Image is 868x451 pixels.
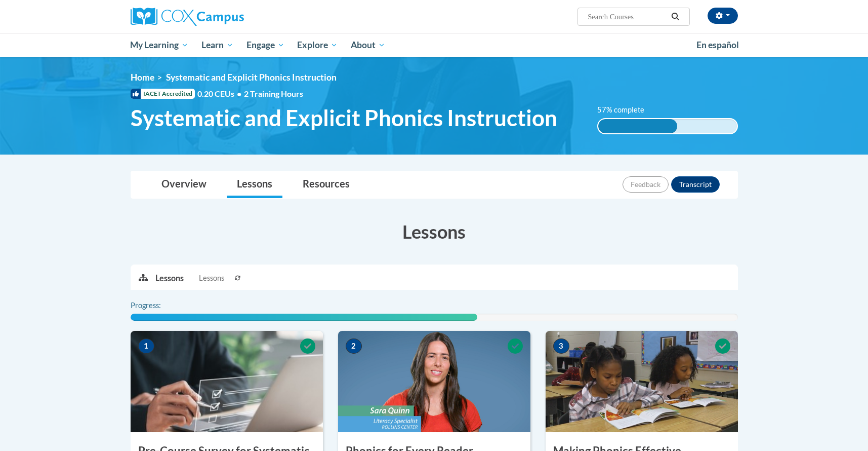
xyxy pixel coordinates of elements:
span: Learn [201,39,233,51]
img: Course Image [338,331,530,432]
span: Explore [297,39,338,51]
p: Lessons [155,273,184,284]
img: Course Image [131,331,323,432]
span: 1 [138,339,154,354]
label: 57% complete [597,104,655,116]
button: Feedback [623,176,669,193]
a: Resources [293,171,360,198]
span: 2 Training Hours [244,89,303,98]
button: Search [668,11,683,23]
input: Search Courses [587,11,668,23]
span: En español [696,40,739,50]
span: My Learning [130,39,188,51]
a: Learn [195,33,240,57]
span: Engage [246,39,284,51]
a: Overview [151,171,217,198]
button: Account Settings [708,8,738,24]
h3: Lessons [131,219,738,244]
span: Systematic and Explicit Phonics Instruction [131,104,557,131]
a: En español [690,34,746,56]
a: Home [131,72,154,83]
span: • [237,89,241,98]
div: Main menu [115,33,753,57]
a: Lessons [227,171,282,198]
span: 2 [346,339,362,354]
span: About [351,39,385,51]
img: Course Image [546,331,738,432]
a: Explore [291,33,344,57]
span: 3 [553,339,569,354]
span: 0.20 CEUs [197,88,244,99]
span: Systematic and Explicit Phonics Instruction [166,72,337,83]
a: My Learning [124,33,195,57]
div: 57% complete [598,119,677,133]
span: Lessons [199,273,224,284]
img: Cox Campus [131,8,244,26]
a: Cox Campus [131,8,323,26]
label: Progress: [131,300,189,311]
a: About [344,33,392,57]
a: Engage [240,33,291,57]
span: IACET Accredited [131,89,195,99]
button: Transcript [671,176,720,193]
